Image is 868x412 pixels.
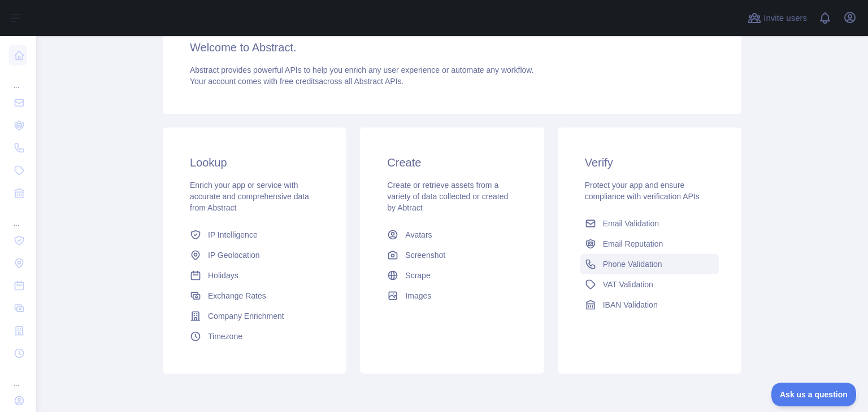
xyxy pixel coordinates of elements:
a: Avatars [383,225,521,245]
a: IP Geolocation [185,245,324,265]
a: Scrape [383,265,521,286]
span: Screenshot [405,249,445,261]
a: Exchange Rates [185,286,324,306]
span: IP Geolocation [208,249,260,261]
button: Invite users [745,9,809,27]
span: IBAN Validation [603,299,658,310]
span: Avatars [405,229,432,240]
span: Email Validation [603,218,659,229]
span: Phone Validation [603,258,662,270]
a: Company Enrichment [185,306,324,326]
span: Abstract provides powerful APIs to help you enrich any user experience or automate any workflow. [190,65,534,74]
span: Holidays [208,270,238,281]
a: Email Validation [580,213,719,234]
span: IP Intelligence [208,229,258,240]
h3: Welcome to Abstract. [190,40,714,55]
span: Enrich your app or service with accurate and comprehensive data from Abstract [190,181,309,212]
span: Company Enrichment [208,310,284,322]
a: Holidays [185,265,324,286]
a: Images [383,286,521,306]
a: Email Reputation [580,234,719,254]
div: ... [9,68,27,90]
a: IP Intelligence [185,225,324,245]
span: Invite users [763,12,807,25]
span: free credits [280,77,319,86]
span: Exchange Rates [208,290,266,301]
span: Scrape [405,270,430,281]
a: Phone Validation [580,254,719,274]
a: Timezone [185,326,324,347]
h3: Lookup [190,155,319,170]
a: VAT Validation [580,274,719,295]
span: Timezone [208,331,242,342]
a: IBAN Validation [580,295,719,315]
div: ... [9,366,27,388]
h3: Create [387,155,517,170]
span: Images [405,290,431,301]
span: Create or retrieve assets from a variety of data collected or created by Abtract [387,181,508,212]
span: Email Reputation [603,238,663,249]
div: ... [9,205,27,228]
span: Protect your app and ensure compliance with verification APIs [585,181,700,201]
a: Screenshot [383,245,521,265]
span: Your account comes with across all Abstract APIs. [190,77,403,86]
h3: Verify [585,155,714,170]
span: VAT Validation [603,279,653,290]
iframe: Toggle Customer Support [771,383,857,406]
